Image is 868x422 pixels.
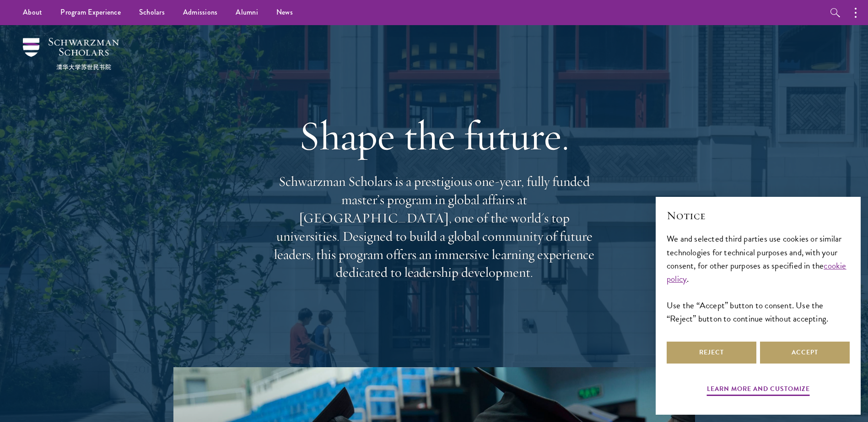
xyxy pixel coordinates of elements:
[707,383,810,397] button: Learn more and customize
[667,208,850,223] h2: Notice
[667,342,756,364] button: Reject
[760,342,850,364] button: Accept
[23,38,119,70] img: Schwarzman Scholars
[270,173,599,282] p: Schwarzman Scholars is a prestigious one-year, fully funded master’s program in global affairs at...
[270,110,599,161] h1: Shape the future.
[667,232,850,325] div: We and selected third parties use cookies or similar technologies for technical purposes and, wit...
[667,259,846,285] a: cookie policy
